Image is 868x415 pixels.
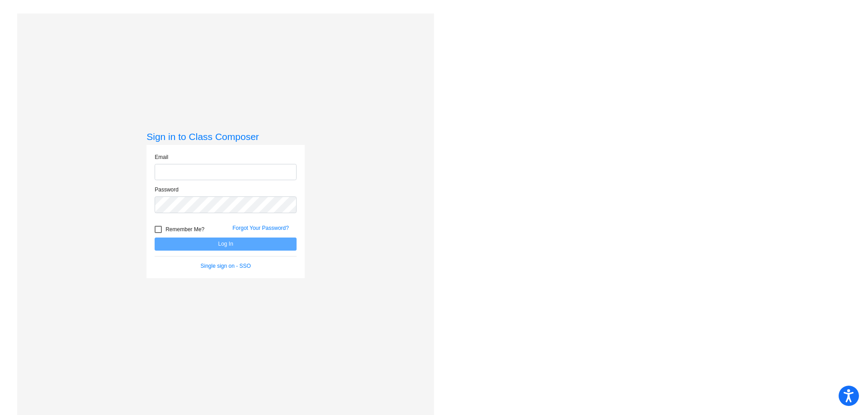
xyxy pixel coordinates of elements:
[232,225,289,231] a: Forgot Your Password?
[201,263,251,269] a: Single sign on - SSO
[155,238,297,251] button: Log In
[146,131,305,142] h3: Sign in to Class Composer
[165,224,204,235] span: Remember Me?
[155,153,168,161] label: Email
[155,186,179,194] label: Password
